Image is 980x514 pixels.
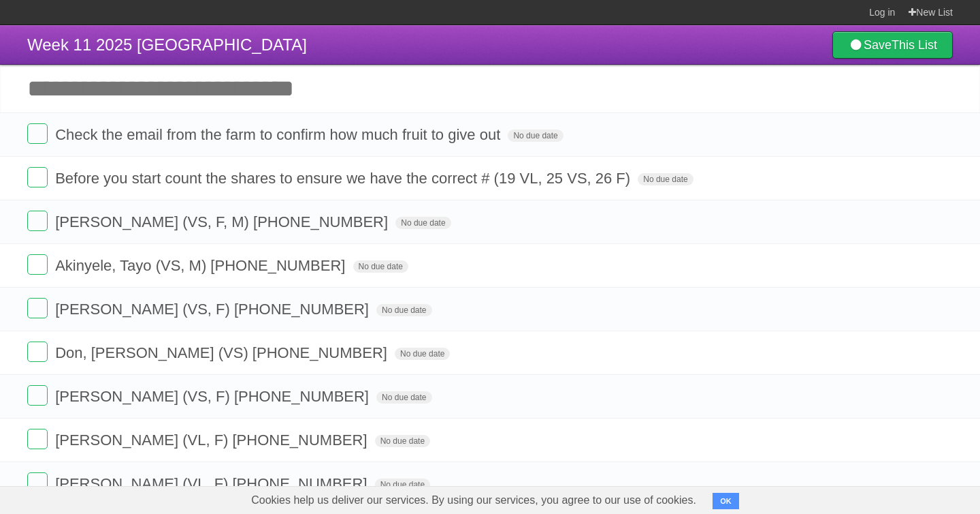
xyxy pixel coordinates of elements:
[395,217,451,229] span: No due date
[832,31,953,59] a: SaveThis List
[27,342,48,362] label: Done
[375,479,430,491] span: No due date
[395,348,450,360] span: No due date
[353,260,408,273] span: No due date
[27,298,48,318] label: Done
[55,257,348,274] span: Akinyele, Tayo (VS, M) [PHONE_NUMBER]
[376,391,431,404] span: No due date
[27,35,307,54] span: Week 11 2025 [GEOGRAPHIC_DATA]
[55,170,634,187] span: Before you start count the shares to ensure we have the correct # (19 VL, 25 VS, 26 F)
[892,38,937,52] b: This List
[27,385,48,406] label: Done
[27,429,48,449] label: Done
[375,435,430,447] span: No due date
[55,213,391,230] span: [PERSON_NAME] (VS, F, M) [PHONE_NUMBER]
[508,130,563,142] span: No due date
[376,304,431,316] span: No due date
[27,472,48,493] label: Done
[27,254,48,275] label: Done
[55,126,504,143] span: Check the email from the farm to confirm how much fruit to give out
[55,388,372,405] span: [PERSON_NAME] (VS, F) [PHONE_NUMBER]
[55,475,370,492] span: [PERSON_NAME] (VL, F) [PHONE_NUMBER]
[713,493,739,509] button: OK
[638,173,693,185] span: No due date
[55,344,391,361] span: Don, [PERSON_NAME] (VS) [PHONE_NUMBER]
[27,167,48,187] label: Done
[55,432,370,449] span: [PERSON_NAME] (VL, F) [PHONE_NUMBER]
[55,301,372,318] span: [PERSON_NAME] (VS, F) [PHONE_NUMBER]
[27,211,48,231] label: Done
[27,123,48,144] label: Done
[238,487,710,514] span: Cookies help us deliver our services. By using our services, you agree to our use of cookies.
